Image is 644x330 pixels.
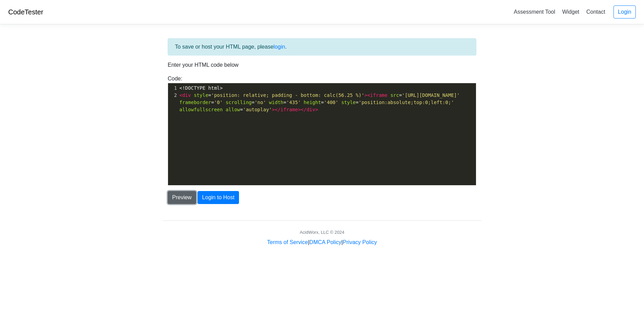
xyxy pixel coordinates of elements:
[315,107,318,112] span: >
[267,238,377,246] div: | |
[179,92,182,98] span: <
[304,100,321,105] span: height
[584,6,608,17] a: Contact
[211,92,365,98] span: 'position: relative; padding - bottom: calc(56.25 %)'
[298,107,307,112] span: ></
[559,6,582,17] a: Widget
[390,92,399,98] span: src
[179,107,223,112] span: allowfullscreen
[8,8,43,16] a: CodeTester
[274,44,285,50] a: login
[243,107,272,112] span: 'autoplay'
[511,6,558,17] a: Assessment Tool
[163,75,481,186] div: Code:
[402,92,460,98] span: '[URL][DOMAIN_NAME]'
[272,107,281,112] span: ></
[343,239,377,245] a: Privacy Policy
[286,100,301,105] span: '435'
[300,229,344,236] div: AcidWorx, LLC © 2024
[179,100,211,105] span: frameborder
[370,92,387,98] span: iframe
[269,100,283,105] span: width
[307,107,315,112] span: div
[341,100,356,105] span: style
[309,239,341,245] a: DMCA Policy
[168,92,178,99] div: 2
[254,100,266,105] span: 'no'
[324,100,338,105] span: '400'
[168,85,178,92] div: 1
[267,239,308,245] a: Terms of Service
[281,107,298,112] span: iframe
[613,5,636,18] a: Login
[359,100,454,105] span: 'position:absolute;top:0;left:0;'
[168,61,476,69] p: Enter your HTML code below
[179,85,223,91] span: <!DOCTYPE html>
[365,92,370,98] span: ><
[226,107,240,112] span: allow
[226,100,252,105] span: scrolling
[168,38,476,55] div: To save or host your HTML page, please .
[168,191,196,204] button: Preview
[198,191,239,204] button: Login to Host
[194,92,208,98] span: style
[182,92,191,98] span: div
[179,92,463,112] span: = = = = = = = =
[214,100,223,105] span: '0'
